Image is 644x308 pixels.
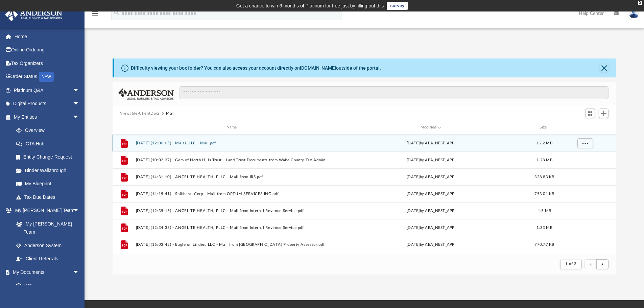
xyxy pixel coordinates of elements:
[333,208,528,214] div: [DATE] by ABA_NEST_APP
[536,158,552,162] span: 1.28 MB
[136,141,330,145] button: [DATE] (12:00:05) - Malai, LLC - Mail.pdf
[9,217,83,239] a: My [PERSON_NAME] Team
[5,265,86,279] a: My Documentsarrow_drop_down
[333,157,528,163] div: [DATE] by ABA_NEST_APP
[629,8,639,18] img: User Pic
[561,124,608,131] div: id
[5,56,90,70] a: Tax Organizers
[599,63,609,73] button: Close
[116,124,133,131] div: id
[91,9,99,18] i: menu
[536,226,552,229] span: 1.33 MB
[113,135,616,254] div: grid
[333,191,528,197] div: [DATE] by ABA_NEST_APP
[534,175,554,179] span: 328.83 KB
[407,141,420,145] span: [DATE]
[180,86,609,99] input: Search files and folders
[131,65,381,72] div: Difficulty viewing your box folder? You can also access your account directly on outside of the p...
[5,97,90,111] a: Digital Productsarrow_drop_down
[73,84,86,97] span: arrow_drop_down
[9,137,90,150] a: CTA Hub
[166,111,175,117] button: Mail
[39,72,54,82] div: NEW
[577,138,593,148] button: More options
[9,124,90,137] a: Overview
[534,242,554,246] span: 770.77 KB
[73,110,86,124] span: arrow_drop_down
[9,252,86,266] a: Client Referrals
[9,177,86,191] a: My Blueprint
[9,239,86,252] a: Anderson System
[9,164,90,177] a: Binder Walkthrough
[9,150,90,164] a: Entity Change Request
[5,84,90,97] a: Platinum Q&Aarrow_drop_down
[136,209,330,213] button: [DATE] (12:35:15) - ANGELITE HEALTH, PLLC - Mail from Internal Revenue Service.pdf
[300,65,336,71] a: [DOMAIN_NAME]
[136,175,330,179] button: [DATE] (14:31:10) - ANGELITE HEALTH, PLLC - Mail from IRS.pdf
[5,30,90,43] a: Home
[5,204,86,217] a: My [PERSON_NAME] Teamarrow_drop_down
[531,124,558,131] div: Size
[3,8,64,21] img: Anderson Advisors Platinum Portal
[136,226,330,230] button: [DATE] (12:34:35) - ANGELITE HEALTH, PLLC - Mail from Internal Revenue Service.pdf
[5,43,90,57] a: Online Ordering
[536,141,552,145] span: 1.62 MB
[135,124,330,131] div: Name
[136,242,330,247] button: [DATE] (16:03:45) - Eagle on Linden, LLC - Mail from [GEOGRAPHIC_DATA] Property Assessor.pdf
[333,224,528,231] div: [DATE] by ABA_NEST_APP
[91,13,99,18] a: menu
[136,192,330,196] button: [DATE] (14:15:41) - Shikhara, Corp - Mail from OPTUM SERVICES INC.pdf
[538,209,551,212] span: 1.5 MB
[387,2,408,10] a: survey
[333,241,528,247] div: [DATE] by ABA_NEST_APP
[136,158,330,162] button: [DATE] (10:02:37) - Gem of North Hills Trust - Land Trust Documents from Wake County Tax Administ...
[599,109,609,118] button: Add
[5,70,90,84] a: Order StatusNEW
[73,97,86,111] span: arrow_drop_down
[9,279,83,292] a: Box
[333,174,528,180] div: [DATE] by ABA_NEST_APP
[236,2,384,10] div: Get a chance to win 6 months of Platinum for free just by filling out this
[534,192,554,195] span: 753.01 KB
[333,124,528,131] div: Modified
[73,265,86,279] span: arrow_drop_down
[565,262,576,266] span: 1 of 2
[585,109,595,118] button: Switch to Grid View
[73,204,86,218] span: arrow_drop_down
[9,190,90,204] a: Tax Due Dates
[5,110,90,124] a: My Entitiesarrow_drop_down
[638,1,642,5] div: close
[113,9,120,17] i: search
[333,140,528,146] div: by ABA_NEST_APP
[120,111,160,117] button: Viewable-ClientDocs
[560,260,581,269] button: 1 of 2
